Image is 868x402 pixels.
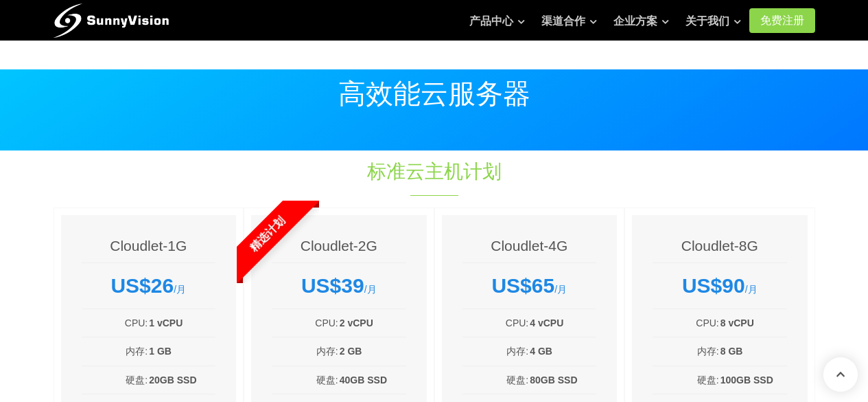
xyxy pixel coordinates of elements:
[685,8,741,35] a: 关于我们
[210,176,325,291] span: 精选计划
[530,346,552,357] b: 4 GB
[653,236,787,256] h4: Cloudlet-8G
[682,274,745,297] strong: US$90
[149,346,172,357] b: 1 GB
[82,273,216,298] div: /月
[491,274,554,297] strong: US$65
[340,346,362,357] b: 2 GB
[272,236,406,256] h4: Cloudlet-2G
[749,8,815,33] a: 免费注册
[653,372,720,388] td: 硬盘:
[541,8,597,35] a: 渠道合作
[462,236,597,256] h4: Cloudlet-4G
[301,274,364,297] strong: US$39
[653,273,787,298] div: /月
[462,372,530,388] td: 硬盘:
[340,317,373,328] b: 2 vCPU
[110,274,174,297] strong: US$26
[530,317,563,328] b: 4 vCPU
[462,343,530,359] td: 内存:
[462,273,597,298] div: /月
[613,8,669,35] a: 企业方案
[530,375,577,386] b: 80GB SSD
[82,315,149,331] td: CPU:
[653,343,720,359] td: 内存:
[469,8,525,35] a: 产品中心
[206,158,663,185] h1: 标准云主机计划
[653,315,720,331] td: CPU:
[720,346,743,357] b: 8 GB
[149,317,183,328] b: 1 vCPU
[462,315,530,331] td: CPU:
[149,375,196,386] b: 20GB SSD
[272,372,339,388] td: 硬盘:
[340,375,387,386] b: 40GB SSD
[720,317,754,328] b: 8 vCPU
[720,375,773,386] b: 100GB SSD
[272,343,339,359] td: 内存:
[272,273,406,298] div: /月
[82,236,216,256] h4: Cloudlet-1G
[54,80,815,107] p: 高效能云服务器
[272,315,339,331] td: CPU:
[82,372,149,388] td: 硬盘:
[82,343,149,359] td: 内存:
